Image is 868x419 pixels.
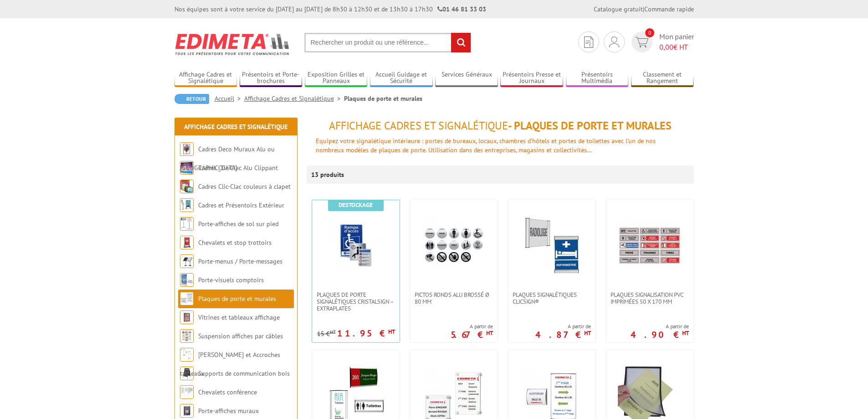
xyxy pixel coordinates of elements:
strong: 01 46 81 33 03 [437,5,486,13]
span: 0 [645,28,654,37]
a: Services Généraux [435,71,498,86]
h1: - Plaques de porte et murales [307,120,694,132]
a: Porte-affiches de sol sur pied [198,220,278,228]
a: Cadres et Présentoirs Extérieur [198,201,284,209]
img: Cadres et Présentoirs Extérieur [180,198,194,212]
img: Cimaises et Accroches tableaux [180,348,194,362]
a: Exposition Grilles et Panneaux [305,71,368,86]
a: Présentoirs Presse et Journaux [500,71,563,86]
span: A partir de [535,323,591,330]
a: Supports de communication bois [198,369,290,378]
li: Plaques de porte et murales [344,94,422,103]
a: Présentoirs Multimédia [566,71,629,86]
a: Retour [175,94,209,104]
a: Cadres Clic-Clac couleurs à clapet [198,182,291,191]
a: Chevalets et stop trottoirs [198,238,272,247]
sup: HT [682,329,689,337]
b: Destockage [339,201,373,209]
img: Chevalets et stop trottoirs [180,236,194,249]
a: Classement et Rangement [631,71,694,86]
input: Rechercher un produit ou une référence... [304,33,471,52]
a: Affichage Cadres et Signalétique [175,71,237,86]
img: Vitrines et tableaux affichage [180,310,194,324]
img: Pictos ronds alu brossé Ø 80 mm [422,214,486,278]
sup: HT [330,329,336,335]
a: Chevalets conférence [198,388,257,396]
a: [PERSON_NAME] et Accroches tableaux [180,351,280,378]
p: 11.95 € [337,331,395,336]
span: Mon panier [659,31,694,52]
a: Affichage Cadres et Signalétique [184,123,288,131]
span: 0,00 [659,42,673,52]
a: Plaques signalétiques ClicSign® [508,291,596,305]
a: Porte-affiches muraux [198,407,259,415]
span: Plaques de porte signalétiques CristalSign – extraplates [317,291,395,312]
span: Pictos ronds alu brossé Ø 80 mm [415,291,493,305]
a: Cadres Deco Muraux Alu ou [GEOGRAPHIC_DATA] [180,145,275,172]
a: Affichage Cadres et Signalétique [244,94,344,103]
img: devis rapide [609,36,619,47]
a: Accueil Guidage et Sécurité [370,71,433,86]
input: rechercher [451,33,471,52]
img: Edimeta [175,27,291,61]
a: Présentoirs et Porte-brochures [240,71,303,86]
sup: HT [388,328,395,336]
span: Plaques signalisation PVC imprimées 50 x 170 mm [611,291,689,305]
img: Porte-affiches muraux [180,404,194,418]
img: Plaques signalétiques ClicSign® [520,214,584,278]
img: devis rapide [584,36,593,48]
img: Suspension affiches par câbles [180,329,194,343]
a: Plaques de porte et murales [198,295,276,303]
p: 4.87 € [535,332,591,337]
img: Plaques de porte signalétiques CristalSign – extraplates [324,214,388,278]
span: A partir de [631,323,689,330]
a: Plaques de porte signalétiques CristalSign – extraplates [312,291,400,312]
a: Suspension affiches par câbles [198,332,283,340]
img: Cadres Deco Muraux Alu ou Bois [180,142,194,156]
img: Plaques signalisation PVC imprimées 50 x 170 mm [618,214,682,278]
img: Chevalets conférence [180,385,194,399]
img: devis rapide [635,37,648,47]
a: Plaques signalisation PVC imprimées 50 x 170 mm [606,291,693,305]
a: Cadres Clic-Clac Alu Clippant [198,164,278,172]
a: Accueil [215,94,244,103]
img: Porte-visuels comptoirs [180,273,194,287]
a: Catalogue gratuit [594,5,643,13]
p: 4.90 € [631,332,689,337]
sup: HT [584,329,591,337]
a: Porte-visuels comptoirs [198,276,264,284]
img: Porte-affiches de sol sur pied [180,217,194,231]
a: Pictos ronds alu brossé Ø 80 mm [410,291,498,305]
sup: HT [486,329,493,337]
span: Affichage Cadres et Signalétique [329,119,508,133]
p: 15 € [317,331,336,337]
img: Porte-menus / Porte-messages [180,254,194,268]
img: Plaques de porte et murales [180,292,194,305]
a: Porte-menus / Porte-messages [198,257,282,265]
p: 5.67 € [451,332,493,337]
img: Cadres Clic-Clac couleurs à clapet [180,180,194,193]
font: Equipez votre signalétique intérieure : portes de bureaux, locaux, chambres d'hôtels et portes de... [316,137,656,154]
span: € HT [659,42,694,52]
p: 13 produits [311,166,345,184]
div: | [594,5,694,14]
span: Plaques signalétiques ClicSign® [513,291,591,305]
div: Nos équipes sont à votre service du [DATE] au [DATE] de 8h30 à 12h30 et de 13h30 à 17h30 [175,5,486,14]
a: devis rapide 0 Mon panier 0,00€ HT [629,31,694,52]
span: A partir de [451,323,493,330]
a: Vitrines et tableaux affichage [198,313,280,321]
a: Commande rapide [644,5,694,13]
